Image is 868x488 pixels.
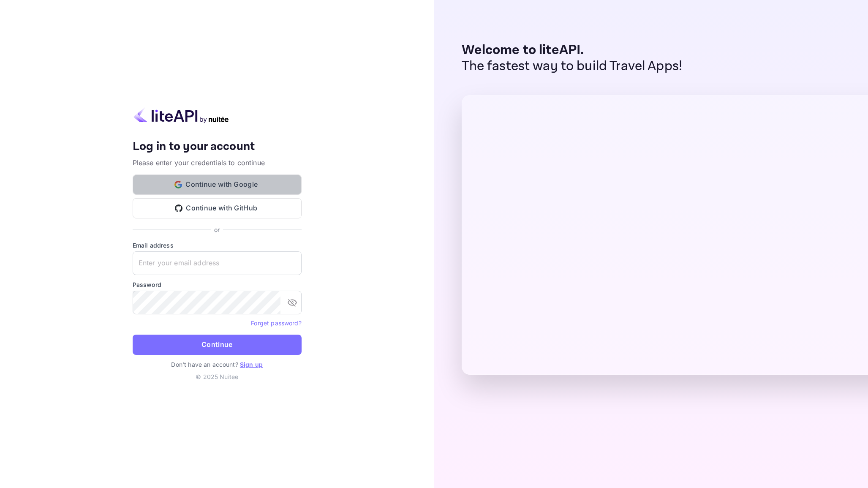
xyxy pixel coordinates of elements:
p: or [214,225,220,234]
button: Continue with Google [133,174,302,195]
button: Continue [133,335,302,355]
label: Password [133,280,302,289]
p: Please enter your credentials to continue [133,158,302,168]
p: Don't have an account? [133,360,302,369]
img: liteapi [133,107,230,123]
input: Enter your email address [133,251,302,275]
a: Sign up [240,361,263,368]
a: Forget password? [251,319,301,327]
p: © 2025 Nuitee [133,372,302,381]
a: Forget password? [251,319,301,327]
button: toggle password visibility [284,294,301,311]
h4: Log in to your account [133,139,302,154]
p: Welcome to liteAPI. [462,42,683,58]
p: The fastest way to build Travel Apps! [462,58,683,74]
label: Email address [133,241,302,250]
button: Continue with GitHub [133,198,302,218]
